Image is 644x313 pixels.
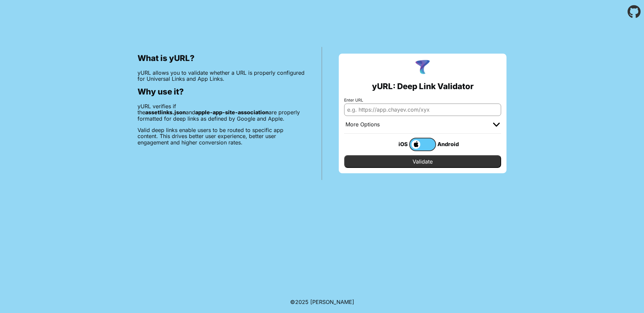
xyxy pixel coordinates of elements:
[382,140,409,148] div: iOS
[138,87,305,97] h2: Why use it?
[138,103,305,122] p: yURL verifies if the and are properly formatted for deep links as defined by Google and Apple.
[138,54,305,63] h2: What is yURL?
[310,299,354,305] a: Michael Ibragimchayev's Personal Site
[290,291,354,313] footer: ©
[344,104,501,116] input: e.g. https://app.chayev.com/xyx
[145,109,186,116] b: assetlinks.json
[414,59,431,76] img: yURL Logo
[345,121,380,128] div: More Options
[195,109,269,116] b: apple-app-site-association
[344,98,501,103] label: Enter URL
[138,70,305,82] p: yURL allows you to validate whether a URL is properly configured for Universal Links and App Links.
[493,123,500,127] img: chevron
[295,299,309,305] span: 2025
[436,140,463,148] div: Android
[372,82,474,91] h2: yURL: Deep Link Validator
[344,155,501,168] input: Validate
[138,127,305,145] p: Valid deep links enable users to be routed to specific app content. This drives better user exper...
